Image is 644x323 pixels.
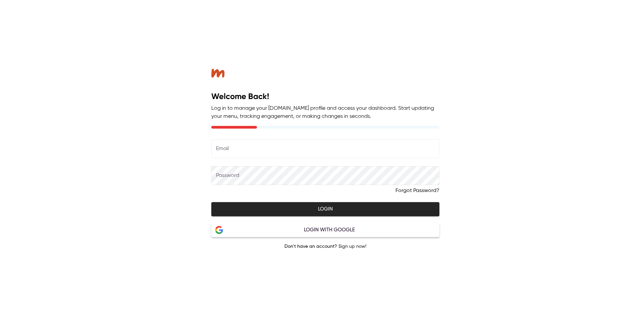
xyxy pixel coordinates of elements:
span: Login [219,205,432,214]
div: Login with Google [223,226,436,234]
img: Google Logo [215,226,223,234]
h2: Welcome Back! [211,91,439,102]
p: Log in to manage your [DOMAIN_NAME] profile and access your dashboard. Start updating your menu, ... [211,104,439,121]
button: Login [211,202,439,216]
a: Sign up now! [338,244,366,249]
button: Google LogoLogin with Google [211,223,439,237]
p: Don’t have an account? [211,244,439,249]
a: Forgot Password? [395,188,439,194]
